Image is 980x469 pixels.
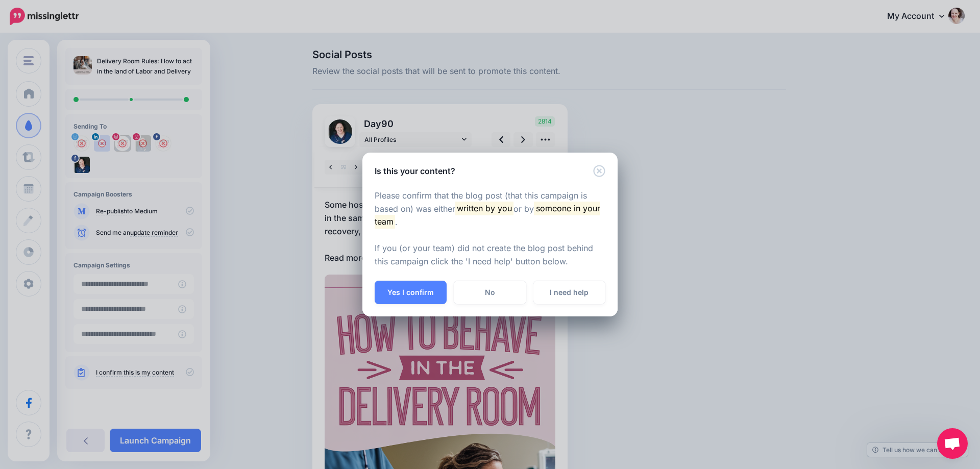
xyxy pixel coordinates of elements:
a: I need help [533,281,605,304]
h5: Is this your content? [375,165,455,177]
mark: someone in your team [375,202,600,228]
button: Yes I confirm [375,281,447,304]
a: No [454,281,526,304]
mark: written by you [455,202,513,215]
p: Please confirm that the blog post (that this campaign is based on) was either or by . If you (or ... [375,189,605,269]
button: Close [593,165,605,178]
